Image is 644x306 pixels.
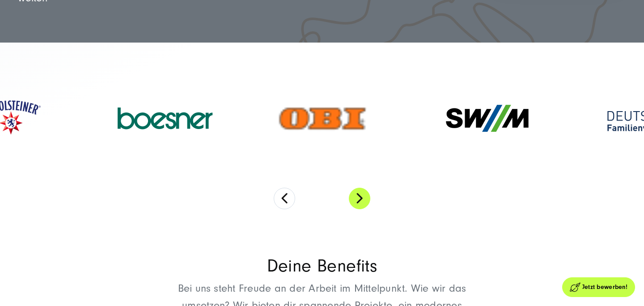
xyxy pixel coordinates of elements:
a: Jetzt bewerben! [562,277,635,297]
img: Kundenlogo Boesner grün - Digitalagentur SUNZINET [113,103,217,134]
img: Kundenlogo OBI orange - Digitalagentur SUNZINET [277,73,367,164]
img: Kundenlogo SWM - Digitalagentur SUNZINET [427,95,547,142]
button: Next [349,188,370,209]
h2: Deine Benefits [163,258,481,275]
button: Previous [274,188,295,209]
